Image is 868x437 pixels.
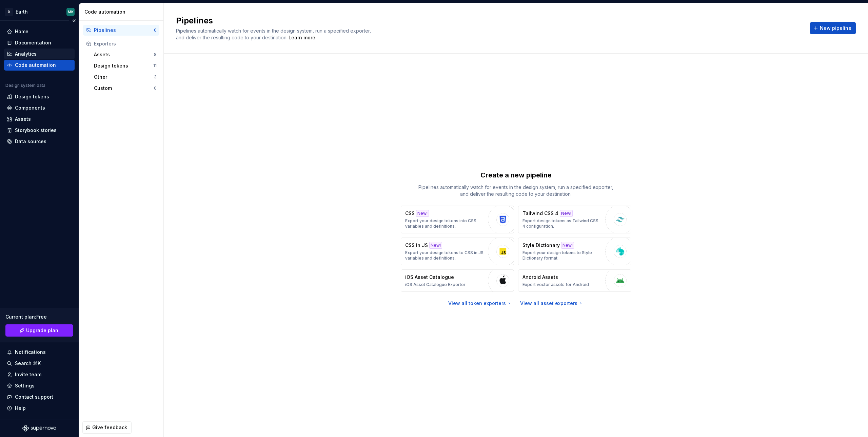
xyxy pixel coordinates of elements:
p: Export your design tokens to CSS in JS variables and definitions. [405,250,485,261]
button: Contact support [4,392,75,402]
p: Create a new pipeline [480,170,552,180]
div: New! [561,242,574,249]
a: Learn more [289,34,315,41]
button: Collapse sidebar [69,16,79,25]
div: New! [560,210,573,217]
button: New pipeline [810,22,856,34]
span: Upgrade plan [26,327,58,334]
button: CSSNew!Export your design tokens into CSS variables and definitions. [401,206,514,233]
div: Code automation [15,62,56,69]
div: Storybook stories [15,127,57,134]
button: CSS in JSNew!Export your design tokens to CSS in JS variables and definitions. [401,237,514,265]
div: Settings [15,382,35,389]
div: 11 [153,63,157,69]
p: iOS Asset Catalogue Exporter [405,282,466,287]
div: Help [15,405,26,412]
button: Style DictionaryNew!Export your design tokens to Style Dictionary format. [518,237,631,265]
div: 3 [154,74,157,80]
span: . [288,35,316,40]
a: Design tokens [4,91,75,102]
div: Components [15,104,45,111]
span: Give feedback [92,424,127,431]
div: MK [68,9,74,15]
button: Notifications [4,347,75,358]
button: Give feedback [82,421,132,434]
p: Style Dictionary [522,242,560,249]
div: Home [15,28,28,35]
div: D [5,8,13,16]
a: View all asset exporters [520,300,584,307]
div: Invite team [15,371,41,378]
div: Design tokens [94,62,153,69]
button: Search ⌘K [4,358,75,369]
button: Pipelines0 [83,25,159,36]
span: Pipelines automatically watch for events in the design system, run a specified exporter, and deli... [176,28,372,40]
button: Tailwind CSS 4New!Export design tokens as Tailwind CSS 4 configuration. [518,206,631,233]
div: Exporters [94,40,157,47]
p: CSS [405,210,415,217]
a: Home [4,26,75,37]
div: Design tokens [15,93,49,100]
div: Current plan : Free [5,313,73,320]
p: Android Assets [522,274,558,281]
button: iOS Asset CatalogueiOS Asset Catalogue Exporter [401,269,514,292]
div: Design system data [5,83,45,88]
div: Analytics [15,51,37,57]
button: Design tokens11 [91,60,159,71]
div: Assets [94,51,154,58]
div: Data sources [15,138,46,145]
a: Components [4,102,75,113]
svg: Supernova Logo [22,425,56,432]
button: Custom0 [91,83,159,94]
button: Other3 [91,72,159,82]
p: Tailwind CSS 4 [522,210,558,217]
button: Assets8 [91,49,159,60]
div: Other [94,74,154,80]
button: Android AssetsExport vector assets for Android [518,269,631,292]
div: Code automation [84,8,161,15]
a: Storybook stories [4,125,75,136]
div: New! [429,242,442,249]
p: iOS Asset Catalogue [405,274,454,281]
div: Search ⌘K [15,360,41,367]
a: Code automation [4,60,75,71]
p: Export your design tokens to Style Dictionary format. [522,250,602,261]
a: Assets [4,114,75,125]
a: View all token exporters [448,300,512,307]
a: Documentation [4,37,75,48]
p: Export vector assets for Android [522,282,589,287]
div: Custom [94,85,154,92]
div: 0 [154,27,157,33]
a: Invite team [4,369,75,380]
a: Data sources [4,136,75,147]
a: Analytics [4,49,75,59]
div: Assets [15,116,31,122]
p: Export your design tokens into CSS variables and definitions. [405,218,485,229]
div: 0 [154,85,157,91]
button: DEarthMK [1,4,77,19]
div: Documentation [15,39,51,46]
div: Notifications [15,349,46,356]
div: 8 [154,52,157,57]
div: Earth [16,8,28,15]
p: Export design tokens as Tailwind CSS 4 configuration. [522,218,602,229]
div: New! [416,210,429,217]
span: New pipeline [820,25,851,32]
div: Contact support [15,394,53,400]
p: Pipelines automatically watch for events in the design system, run a specified exporter, and deli... [414,184,618,197]
button: Upgrade plan [5,324,73,337]
button: Help [4,403,75,414]
div: Pipelines [94,27,154,34]
a: Settings [4,380,75,391]
h2: Pipelines [176,15,802,26]
p: CSS in JS [405,242,428,249]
